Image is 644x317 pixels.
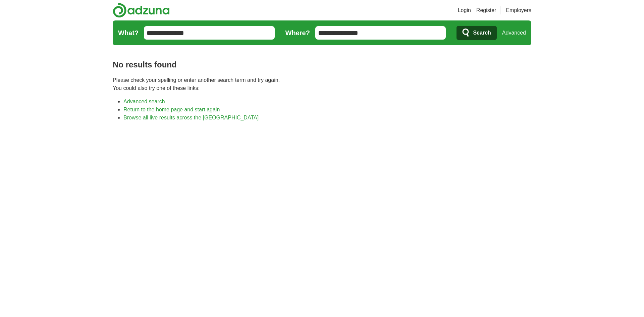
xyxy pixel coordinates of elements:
[113,76,531,92] p: Please check your spelling or enter another search term and try again. You could also try one of ...
[123,99,165,104] a: Advanced search
[113,3,170,18] img: Adzuna logo
[118,28,139,38] label: What?
[123,107,220,112] a: Return to the home page and start again
[285,28,310,38] label: Where?
[113,59,531,71] h1: No results found
[476,6,496,14] a: Register
[502,26,526,40] a: Advanced
[123,115,259,120] a: Browse all live results across the [GEOGRAPHIC_DATA]
[473,26,491,40] span: Search
[457,26,496,40] button: Search
[458,6,471,14] a: Login
[506,6,531,14] a: Employers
